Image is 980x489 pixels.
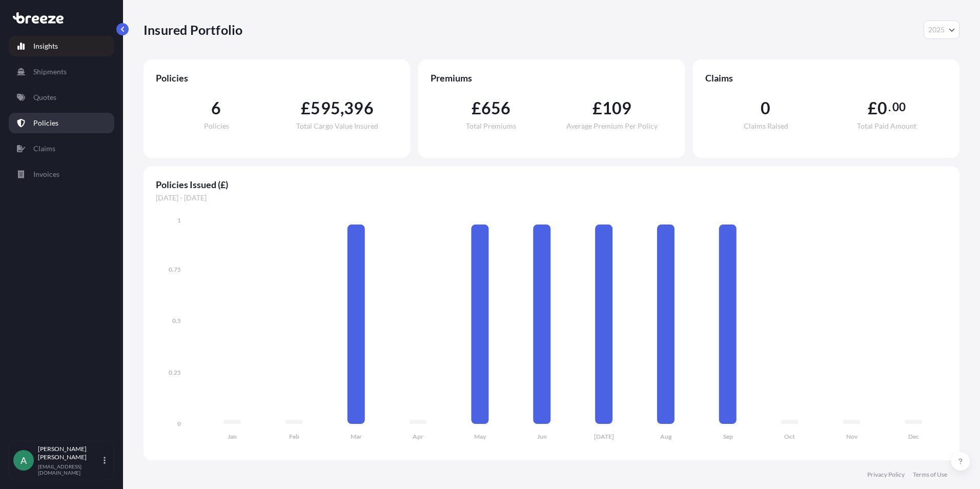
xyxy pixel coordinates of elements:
[311,100,340,116] span: 595
[344,100,374,116] span: 396
[466,123,516,130] span: Total Premiums
[9,87,114,108] a: Quotes
[9,36,114,56] a: Insights
[481,100,511,116] span: 656
[301,100,311,116] span: £
[846,433,858,440] tspan: Nov
[228,433,237,440] tspan: Jan
[723,433,733,440] tspan: Sep
[784,433,795,440] tspan: Oct
[340,100,344,116] span: ,
[413,433,423,440] tspan: Apr
[33,169,59,179] p: Invoices
[33,144,55,154] p: Claims
[33,92,56,103] p: Quotes
[204,123,229,130] span: Policies
[924,21,959,39] button: Year Selector
[761,100,770,116] span: 0
[744,123,788,130] span: Claims Raised
[156,72,398,84] span: Policies
[21,455,27,465] span: A
[857,123,916,130] span: Total Paid Amount
[177,216,181,224] tspan: 1
[177,420,181,427] tspan: 0
[169,266,181,273] tspan: 0.75
[602,100,632,116] span: 109
[289,433,299,440] tspan: Feb
[351,433,362,440] tspan: Mar
[431,72,672,84] span: Premiums
[9,62,114,82] a: Shipments
[472,100,481,116] span: £
[33,118,58,128] p: Policies
[908,433,919,440] tspan: Dec
[877,100,887,116] span: 0
[660,433,672,440] tspan: Aug
[593,100,602,116] span: £
[868,100,877,116] span: £
[867,471,905,479] a: Privacy Policy
[537,433,547,440] tspan: Jun
[566,123,658,130] span: Average Premium Per Policy
[892,103,906,111] span: 00
[156,178,947,191] span: Policies Issued (£)
[33,67,67,77] p: Shipments
[172,317,181,324] tspan: 0.5
[928,25,945,35] span: 2025
[913,471,947,479] a: Terms of Use
[474,433,486,440] tspan: May
[705,72,947,84] span: Claims
[211,100,221,116] span: 6
[156,193,947,203] span: [DATE] - [DATE]
[296,123,378,130] span: Total Cargo Value Insured
[38,445,101,461] p: [PERSON_NAME] [PERSON_NAME]
[9,113,114,133] a: Policies
[144,22,242,38] p: Insured Portfolio
[33,41,58,51] p: Insights
[9,138,114,159] a: Claims
[9,164,114,185] a: Invoices
[38,463,101,476] p: [EMAIL_ADDRESS][DOMAIN_NAME]
[888,103,891,111] span: .
[594,433,614,440] tspan: [DATE]
[169,369,181,376] tspan: 0.25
